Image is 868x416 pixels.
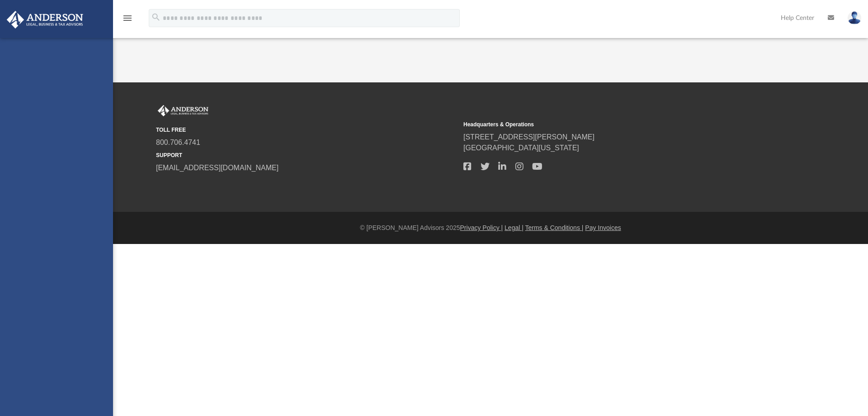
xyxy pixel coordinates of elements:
a: [EMAIL_ADDRESS][DOMAIN_NAME] [156,164,278,172]
a: [GEOGRAPHIC_DATA][US_STATE] [463,144,579,152]
img: Anderson Advisors Platinum Portal [4,11,86,29]
a: Terms & Conditions | [525,224,584,231]
a: Privacy Policy | [460,224,503,231]
small: Headquarters & Operations [463,120,764,129]
i: search [151,12,161,22]
i: menu [122,13,133,24]
img: Anderson Advisors Platinum Portal [156,105,210,117]
small: SUPPORT [156,151,457,159]
a: 800.706.4741 [156,139,200,146]
small: TOLL FREE [156,126,457,134]
img: User Pic [848,11,861,24]
a: [STREET_ADDRESS][PERSON_NAME] [463,133,594,141]
a: Legal | [505,224,524,231]
a: Pay Invoices [585,224,621,231]
a: menu [122,17,133,24]
div: © [PERSON_NAME] Advisors 2025 [113,223,868,233]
